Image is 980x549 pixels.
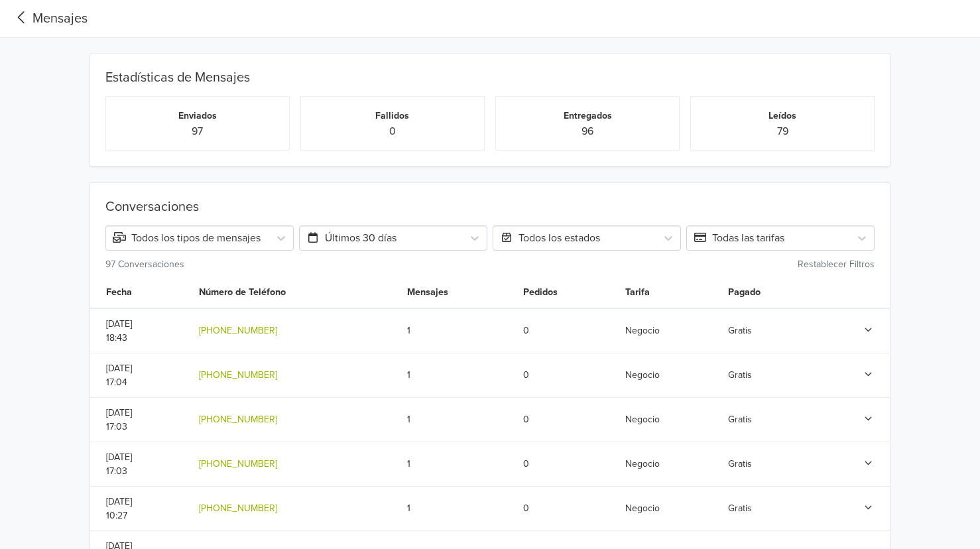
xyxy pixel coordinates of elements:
[11,9,88,29] a: Mensajes
[199,458,277,469] a: [PHONE_NUMBER]
[375,110,409,121] small: Fallidos
[625,458,660,469] span: Negocio
[306,231,397,245] span: Últimos 30 días
[617,277,719,308] th: Tarifa
[728,369,752,381] span: Gratis
[728,458,752,469] span: Gratis
[768,110,796,121] small: Leídos
[106,452,132,477] span: [DATE] 17:03
[515,353,617,397] td: 0
[312,123,473,139] p: 0
[564,110,612,121] small: Entregados
[515,397,617,442] td: 0
[105,199,875,220] div: Conversaciones
[106,496,132,521] span: [DATE] 10:27
[625,503,660,514] span: Negocio
[507,123,668,139] p: 96
[694,231,784,245] span: Todas las tarifas
[515,277,617,308] th: Pedidos
[702,123,863,139] p: 79
[106,318,132,343] span: [DATE] 18:43
[720,277,818,308] th: Pagado
[515,486,617,530] td: 0
[106,407,132,432] span: [DATE] 17:03
[199,414,277,425] a: [PHONE_NUMBER]
[399,486,515,530] td: 1
[191,277,400,308] th: Número de Teléfono
[399,353,515,397] td: 1
[106,363,132,388] span: [DATE] 17:04
[399,397,515,442] td: 1
[399,308,515,353] td: 1
[625,369,660,381] span: Negocio
[728,414,752,425] span: Gratis
[199,503,277,514] a: [PHONE_NUMBER]
[798,259,875,270] small: Restablecer Filtros
[399,277,515,308] th: Mensajes
[100,54,881,91] div: Estadísticas de Mensajes
[178,110,217,121] small: Enviados
[117,123,278,139] p: 97
[728,325,752,336] span: Gratis
[625,325,660,336] span: Negocio
[113,231,261,245] span: Todos los tipos de mensajes
[399,442,515,486] td: 1
[500,231,600,245] span: Todos los estados
[625,414,660,425] span: Negocio
[199,369,277,381] a: [PHONE_NUMBER]
[515,442,617,486] td: 0
[515,308,617,353] td: 0
[199,325,277,336] a: [PHONE_NUMBER]
[90,277,191,308] th: Fecha
[728,503,752,514] span: Gratis
[105,259,184,270] small: 97 Conversaciones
